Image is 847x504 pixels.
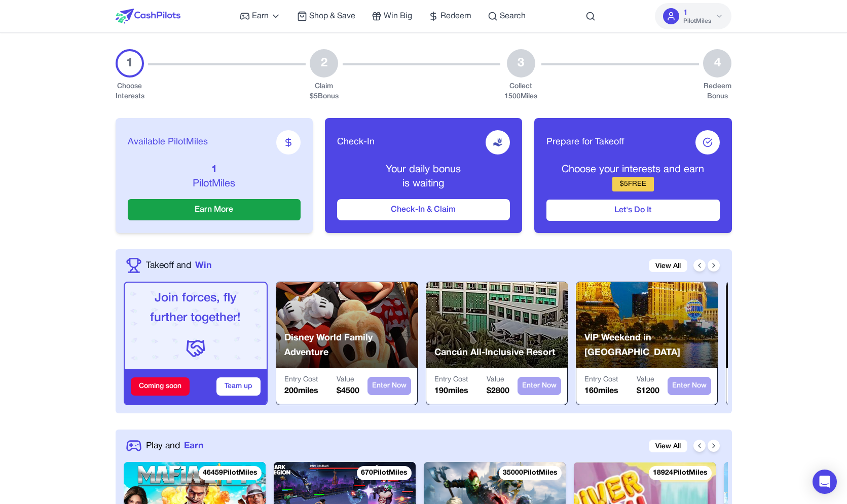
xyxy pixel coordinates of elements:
[683,17,711,25] span: PilotMiles
[337,199,510,220] button: Check-In & Claim
[584,385,618,397] p: 160 miles
[499,466,562,480] div: 35000 PilotMiles
[584,375,618,385] p: Entry Cost
[357,466,412,480] div: 670 PilotMiles
[655,3,731,29] button: 1PilotMiles
[384,10,412,22] span: Win Big
[128,163,301,177] p: 1
[668,377,711,395] button: Enter Now
[612,177,654,191] div: $ 5 FREE
[195,259,211,272] span: Win
[440,10,471,22] span: Redeem
[367,377,411,395] button: Enter Now
[309,10,355,22] span: Shop & Save
[337,385,359,397] p: $ 4500
[116,49,144,77] div: 1
[487,385,509,397] p: $ 2800
[337,163,510,177] p: Your daily bonus
[337,135,375,149] span: Check-In
[337,375,359,385] p: Value
[649,259,687,272] a: View All
[310,82,339,102] div: Claim $ 5 Bonus
[146,439,203,452] a: Play andEarn
[546,200,719,221] button: Let's Do It
[146,259,191,272] span: Takeoff and
[518,377,561,395] button: Enter Now
[252,10,269,22] span: Earn
[133,289,259,328] p: Join forces, fly further together!
[128,199,301,220] button: Earn More
[649,440,687,452] a: View All
[507,49,535,77] div: 3
[131,377,190,396] div: Coming soon
[637,375,659,385] p: Value
[428,10,471,22] a: Redeem
[649,466,712,480] div: 18924 PilotMiles
[637,385,659,397] p: $ 1200
[703,82,731,102] div: Redeem Bonus
[128,177,301,191] p: PilotMiles
[434,345,555,360] p: Cancún All-Inclusive Resort
[284,331,418,361] p: Disney World Family Adventure
[128,135,208,149] span: Available PilotMiles
[584,331,718,361] p: VIP Weekend in [GEOGRAPHIC_DATA]
[199,466,262,480] div: 46459 PilotMiles
[546,135,624,149] span: Prepare for Takeoff
[284,385,318,397] p: 200 miles
[116,9,180,24] img: CashPilots Logo
[683,7,688,19] span: 1
[184,439,203,452] span: Earn
[372,10,412,22] a: Win Big
[546,163,719,177] p: Choose your interests and earn
[493,137,503,147] img: receive-dollar
[487,375,509,385] p: Value
[504,82,537,102] div: Collect 1500 Miles
[116,82,144,102] div: Choose Interests
[216,377,261,396] button: Team up
[703,49,731,77] div: 4
[813,470,837,494] div: Open Intercom Messenger
[310,49,338,77] div: 2
[402,179,444,188] span: is waiting
[240,10,281,22] a: Earn
[434,375,468,385] p: Entry Cost
[434,385,468,397] p: 190 miles
[500,10,526,22] span: Search
[146,259,211,272] a: Takeoff andWin
[284,375,318,385] p: Entry Cost
[297,10,355,22] a: Shop & Save
[488,10,526,22] a: Search
[146,439,180,452] span: Play and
